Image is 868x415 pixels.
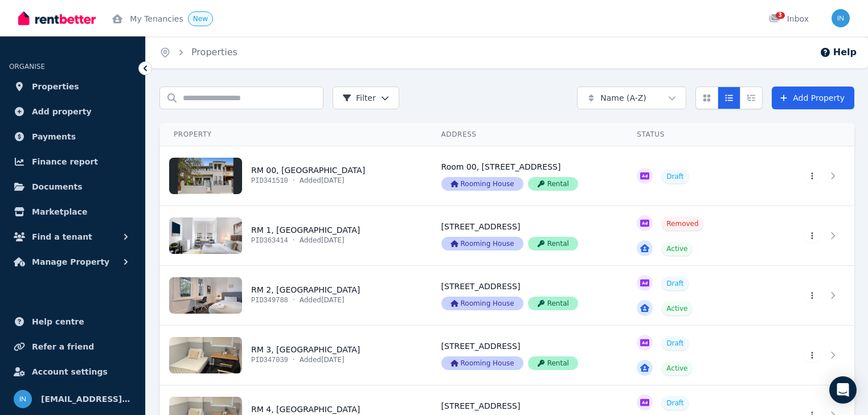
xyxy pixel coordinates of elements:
th: Property [160,123,428,146]
a: View details for RM 2, 4 Park Parade [428,266,624,325]
a: Add Property [772,87,854,109]
a: Payments [9,125,136,148]
span: ORGANISE [9,63,45,71]
span: Filter [342,92,376,104]
button: More options [804,229,820,243]
a: View details for RM 1, 4 Park Parade [778,206,854,265]
img: RentBetter [18,10,96,27]
a: Finance report [9,150,136,173]
a: View details for RM 1, 4 Park Parade [428,206,624,265]
a: Account settings [9,360,136,383]
button: Card view [695,87,718,109]
span: Payments [32,130,76,143]
span: Manage Property [32,255,109,269]
span: Add property [32,105,92,118]
img: info@museliving.com.au [832,9,850,27]
button: Find a tenant [9,225,136,248]
a: Add property [9,100,136,123]
a: View details for RM 2, 4 Park Parade [623,266,778,325]
a: View details for RM 00, 4 Park Parade [778,146,854,206]
span: Help centre [32,315,84,328]
button: Filter [333,87,399,109]
button: More options [804,348,820,362]
a: Refer a friend [9,335,136,358]
a: View details for RM 2, 4 Park Parade [160,266,428,325]
span: Properties [32,80,79,93]
a: View details for RM 3, 4 Park Parade [160,326,428,385]
span: Name (A-Z) [600,92,646,104]
span: Marketplace [32,205,87,219]
th: Address [428,123,624,146]
button: More options [804,169,820,183]
span: [EMAIL_ADDRESS][DOMAIN_NAME] [41,392,132,406]
img: info@museliving.com.au [14,390,32,408]
button: Expanded list view [740,87,763,109]
button: Help [820,46,857,59]
a: Help centre [9,310,136,333]
a: View details for RM 00, 4 Park Parade [428,146,624,206]
a: View details for RM 3, 4 Park Parade [623,326,778,385]
span: 3 [776,12,785,19]
button: More options [804,289,820,302]
button: Name (A-Z) [577,87,686,109]
span: Refer a friend [32,340,94,354]
a: Documents [9,175,136,198]
a: View details for RM 2, 4 Park Parade [778,266,854,325]
span: Finance report [32,155,98,169]
div: Inbox [769,13,809,24]
a: View details for RM 3, 4 Park Parade [428,326,624,385]
a: View details for RM 1, 4 Park Parade [623,206,778,265]
span: New [193,15,208,23]
div: View options [695,87,763,109]
nav: Breadcrumb [146,36,251,68]
a: View details for RM 3, 4 Park Parade [778,326,854,385]
a: Properties [191,47,238,57]
a: View details for RM 00, 4 Park Parade [623,146,778,206]
button: Manage Property [9,250,136,273]
div: Open Intercom Messenger [829,376,857,404]
span: Find a tenant [32,230,92,244]
a: Marketplace [9,200,136,223]
span: Documents [32,180,83,194]
th: Status [623,123,778,146]
span: Account settings [32,365,108,379]
a: View details for RM 00, 4 Park Parade [160,146,428,206]
a: View details for RM 1, 4 Park Parade [160,206,428,265]
button: Compact list view [718,87,740,109]
a: Properties [9,75,136,98]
